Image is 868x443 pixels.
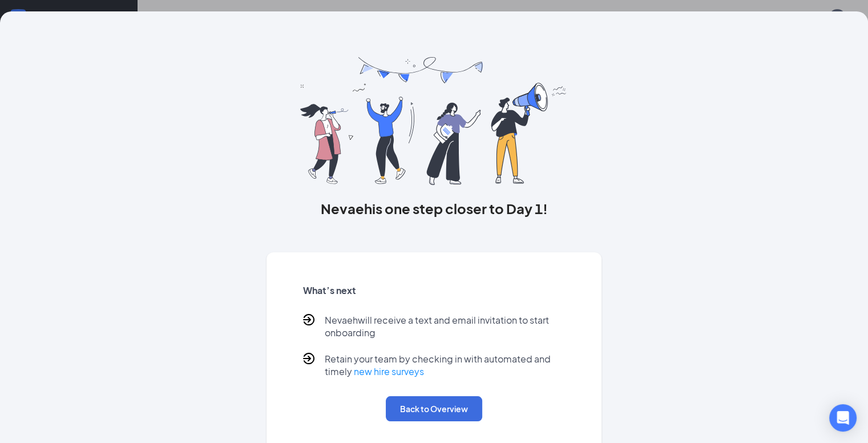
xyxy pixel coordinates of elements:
[829,404,857,432] div: Open Intercom Messenger
[325,314,565,339] p: Nevaeh will receive a text and email invitation to start onboarding
[300,57,568,185] img: you are all set
[354,365,424,377] a: new hire surveys
[325,353,565,378] p: Retain your team by checking in with automated and timely
[303,284,565,297] h5: What’s next
[267,199,601,218] h3: Nevaeh is one step closer to Day 1!
[386,396,482,421] button: Back to Overview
